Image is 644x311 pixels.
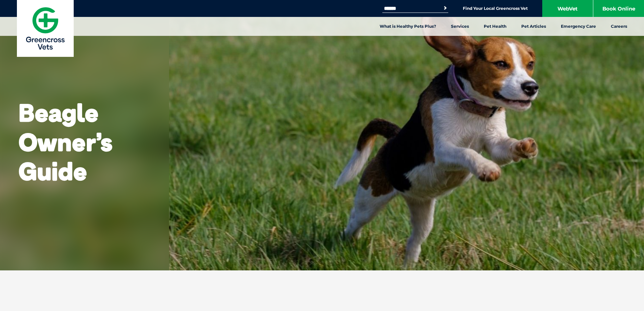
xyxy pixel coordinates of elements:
a: Careers [603,17,635,36]
a: What is Healthy Pets Plus? [372,17,444,36]
a: Services [444,17,476,36]
a: Pet Articles [514,17,553,36]
a: Emergency Care [553,17,603,36]
a: Pet Health [476,17,514,36]
button: Search [442,5,449,12]
a: Find Your Local Greencross Vet [463,6,528,11]
b: Beagle Owner’s Guide [19,97,112,186]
